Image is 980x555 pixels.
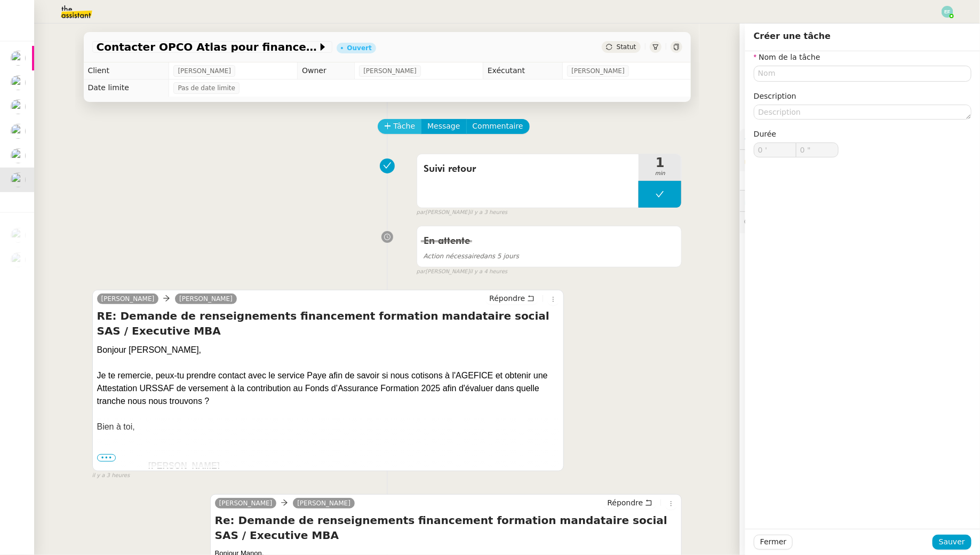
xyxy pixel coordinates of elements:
[942,6,953,18] img: svg
[639,169,681,178] span: min
[473,120,523,132] span: Commentaire
[178,83,235,93] span: Pas de date limite
[754,143,796,157] input: 0 min
[11,51,26,66] img: users%2FSg6jQljroSUGpSfKFUOPmUmNaZ23%2Favatar%2FUntitled.png
[754,31,831,41] span: Créer une tâche
[424,252,480,260] span: Action nécessaire
[293,498,355,508] a: [PERSON_NAME]
[363,66,417,76] span: [PERSON_NAME]
[97,344,560,369] div: Bonjour [PERSON_NAME],
[98,467,146,516] img: image.png
[215,513,678,543] h4: Re: Demande de renseignements financement formation mandataire social SAS / Executive MBA
[92,471,130,480] span: il y a 3 heures
[424,161,633,177] span: Suivi retour
[744,218,832,226] span: 💬
[744,133,800,145] span: ⚙️
[97,294,159,304] a: [PERSON_NAME]
[744,196,822,205] span: ⏲️
[469,267,507,276] span: il y a 4 heures
[11,99,26,114] img: users%2FutyFSk64t3XkVZvBICD9ZGkOt3Y2%2Favatar%2F51cb3b97-3a78-460b-81db-202cf2efb2f3
[489,293,525,304] span: Répondre
[740,191,980,211] div: ⏲️Tâches 49:00
[175,294,237,304] a: [PERSON_NAME]
[11,228,26,243] img: users%2FSg6jQljroSUGpSfKFUOPmUmNaZ23%2Favatar%2FUntitled.png
[639,156,681,169] span: 1
[427,120,460,132] span: Message
[740,150,980,171] div: 🔐Données client
[754,92,796,100] label: Description
[754,53,820,61] label: Nom de la tâche
[796,143,838,157] input: 0 sec
[97,369,560,408] div: Je te remercie, peux-tu prendre contact avec le service Paye afin de savoir si nous cotisons à l'...
[84,80,169,97] td: Date limite
[485,292,538,304] button: Répondre
[178,66,231,76] span: [PERSON_NAME]
[11,75,26,90] img: users%2FutyFSk64t3XkVZvBICD9ZGkOt3Y2%2Favatar%2F51cb3b97-3a78-460b-81db-202cf2efb2f3
[84,62,169,80] td: Client
[740,129,980,149] div: ⚙️Procédures
[417,267,507,276] small: [PERSON_NAME]
[744,154,814,166] span: 🔐
[347,45,372,51] div: Ouvert
[97,454,116,462] span: •••
[11,252,26,267] img: users%2FSg6jQljroSUGpSfKFUOPmUmNaZ23%2Favatar%2FUntitled.png
[394,120,416,132] span: Tâche
[617,43,636,51] span: Statut
[421,119,466,134] button: Message
[571,66,625,76] span: [PERSON_NAME]
[754,535,793,550] button: Fermer
[740,212,980,233] div: 💬Commentaires 4
[939,536,965,548] span: Sauver
[760,536,786,548] span: Fermer
[298,62,355,80] td: Owner
[754,66,971,81] input: Nom
[97,408,560,433] div: Bien à toi,
[754,130,776,138] span: Durée
[424,252,519,260] span: dans 5 jours
[97,308,560,338] h4: RE: Demande de renseignements financement formation mandataire social SAS / Executive MBA
[417,208,426,217] span: par
[417,267,426,276] span: par
[603,497,656,509] button: Répondre
[483,62,562,80] td: Exécutant
[215,498,277,508] a: [PERSON_NAME]
[11,172,26,187] img: users%2FQNmrJKjvCnhZ9wRJPnUNc9lj8eE3%2Favatar%2F5ca36b56-0364-45de-a850-26ae83da85f1
[469,208,507,217] span: il y a 3 heures
[417,208,507,217] small: [PERSON_NAME]
[11,124,26,139] img: users%2FutyFSk64t3XkVZvBICD9ZGkOt3Y2%2Favatar%2F51cb3b97-3a78-460b-81db-202cf2efb2f3
[378,119,422,134] button: Tâche
[424,236,470,246] span: En attente
[11,148,26,163] img: users%2FfjlNmCTkLiVoA3HQjY3GA5JXGxb2%2Favatar%2Fstarofservice_97480retdsc0392.png
[933,535,971,550] button: Sauver
[466,119,530,134] button: Commentaire
[607,497,643,508] span: Répondre
[97,42,317,52] span: Contacter OPCO Atlas pour financement formation
[148,461,220,470] b: [PERSON_NAME]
